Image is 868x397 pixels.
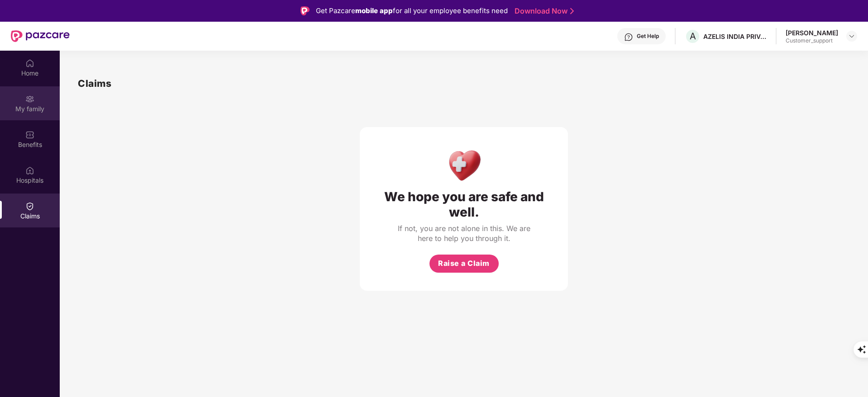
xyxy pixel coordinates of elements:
img: svg+xml;base64,PHN2ZyB3aWR0aD0iMjAiIGhlaWdodD0iMjAiIHZpZXdCb3g9IjAgMCAyMCAyMCIgZmlsbD0ibm9uZSIgeG... [25,95,34,104]
button: Raise a Claim [429,255,499,273]
div: Customer_support [786,37,838,44]
strong: mobile app [355,6,393,15]
div: Get Help [637,33,659,40]
img: svg+xml;base64,PHN2ZyBpZD0iRHJvcGRvd24tMzJ4MzIiIHhtbG5zPSJodHRwOi8vd3d3LnczLm9yZy8yMDAwL3N2ZyIgd2... [848,33,855,40]
h1: Claims [78,76,111,91]
img: Stroke [570,6,574,16]
img: svg+xml;base64,PHN2ZyBpZD0iSG9tZSIgeG1sbnM9Imh0dHA6Ly93d3cudzMub3JnLzIwMDAvc3ZnIiB3aWR0aD0iMjAiIG... [25,59,34,68]
span: Raise a Claim [438,258,490,269]
span: A [690,31,696,42]
div: AZELIS INDIA PRIVATE LIMITED [703,32,767,41]
img: New Pazcare Logo [11,30,70,42]
a: Download Now [515,6,571,16]
div: Get Pazcare for all your employee benefits need [316,5,508,16]
img: svg+xml;base64,PHN2ZyBpZD0iQ2xhaW0iIHhtbG5zPSJodHRwOi8vd3d3LnczLm9yZy8yMDAwL3N2ZyIgd2lkdGg9IjIwIi... [25,202,34,211]
img: svg+xml;base64,PHN2ZyBpZD0iSGVscC0zMngzMiIgeG1sbnM9Imh0dHA6Ly93d3cudzMub3JnLzIwMDAvc3ZnIiB3aWR0aD... [624,33,633,42]
img: Health Care [444,145,484,184]
img: svg+xml;base64,PHN2ZyBpZD0iSG9zcGl0YWxzIiB4bWxucz0iaHR0cDovL3d3dy53My5vcmcvMjAwMC9zdmciIHdpZHRoPS... [25,166,34,175]
img: svg+xml;base64,PHN2ZyBpZD0iQmVuZWZpdHMiIHhtbG5zPSJodHRwOi8vd3d3LnczLm9yZy8yMDAwL3N2ZyIgd2lkdGg9Ij... [25,130,34,139]
img: Logo [300,6,310,15]
div: We hope you are safe and well. [378,189,550,220]
div: [PERSON_NAME] [786,28,838,37]
div: If not, you are not alone in this. We are here to help you through it. [396,223,532,243]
